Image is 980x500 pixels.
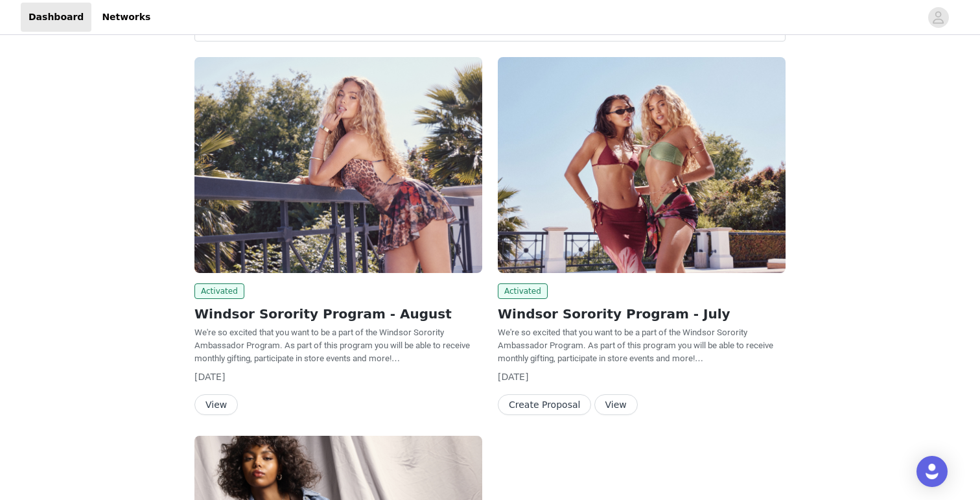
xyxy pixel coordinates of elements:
[498,57,786,273] img: Windsor
[194,400,238,410] a: View
[594,400,638,410] a: View
[21,3,91,32] a: Dashboard
[194,57,482,273] img: Windsor
[498,283,548,299] span: Activated
[498,394,591,415] button: Create Proposal
[916,456,948,487] div: Open Intercom Messenger
[194,304,482,324] h2: Windsor Sorority Program - August
[194,372,225,382] span: [DATE]
[498,304,786,324] h2: Windsor Sorority Program - July
[194,283,244,299] span: Activated
[498,372,528,382] span: [DATE]
[194,327,470,363] span: We're so excited that you want to be a part of the Windsor Sorority Ambassador Program. As part o...
[498,327,773,363] span: We're so excited that you want to be a part of the Windsor Sorority Ambassador Program. As part o...
[94,3,158,32] a: Networks
[932,7,944,28] div: avatar
[194,394,238,415] button: View
[594,394,638,415] button: View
